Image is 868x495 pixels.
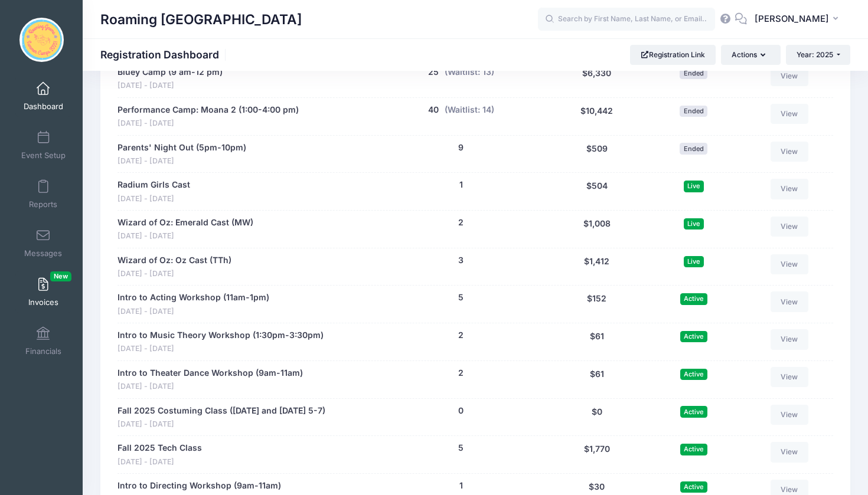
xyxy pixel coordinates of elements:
button: [PERSON_NAME] [747,6,850,33]
button: 25 [428,66,439,78]
a: Registration Link [630,45,716,65]
span: Active [680,293,707,304]
span: [DATE] - [DATE] [118,194,190,205]
button: (Waitlist: 13) [445,66,494,78]
a: Intro to Directing Workshop (9am-11am) [118,480,281,492]
span: Messages [24,248,62,258]
span: [PERSON_NAME] [755,12,829,25]
a: View [771,367,808,387]
span: [DATE] - [DATE] [118,156,246,167]
a: View [771,217,808,237]
span: Active [680,444,707,455]
a: View [771,405,808,425]
h1: Roaming [GEOGRAPHIC_DATA] [100,6,302,33]
a: View [771,329,808,349]
div: $1,008 [547,217,647,242]
h1: Registration Dashboard [100,48,229,61]
span: New [50,271,71,281]
button: 2 [458,217,464,229]
button: Year: 2025 [786,45,850,65]
a: Intro to Music Theory Workshop (1:30pm-3:30pm) [118,329,324,342]
a: Dashboard [15,76,71,117]
a: View [771,291,808,312]
span: [DATE] - [DATE] [118,343,324,355]
input: Search by First Name, Last Name, or Email... [538,8,715,31]
a: Parents' Night Out (5pm-10pm) [118,142,246,154]
button: 5 [458,442,464,454]
span: Active [680,406,707,417]
a: Performance Camp: Moana 2 (1:00-4:00 pm) [118,104,299,116]
div: $1,770 [547,442,647,467]
span: [DATE] - [DATE] [118,419,325,430]
button: 1 [459,179,463,191]
a: View [771,179,808,199]
a: View [771,66,808,86]
span: [DATE] - [DATE] [118,268,231,280]
span: Event Setup [21,150,66,160]
div: $61 [547,329,647,355]
button: 2 [458,329,464,342]
span: Reports [29,199,57,209]
button: 5 [458,291,464,304]
a: Fall 2025 Tech Class [118,442,202,454]
span: Ended [680,143,707,154]
img: Roaming Gnome Theatre [19,18,64,62]
div: $61 [547,367,647,392]
a: Wizard of Oz: Oz Cast (TTh) [118,254,231,267]
div: $10,442 [547,104,647,129]
span: Ended [680,68,707,79]
div: $1,412 [547,254,647,280]
span: Live [684,218,704,230]
span: [DATE] - [DATE] [118,306,269,317]
span: [DATE] - [DATE] [118,80,223,91]
div: $509 [547,142,647,167]
div: $152 [547,291,647,317]
span: [DATE] - [DATE] [118,381,303,392]
div: $504 [547,179,647,204]
span: Financials [25,346,61,356]
a: Financials [15,320,71,362]
a: Wizard of Oz: Emerald Cast (MW) [118,217,253,229]
a: Bluey Camp (9 am-12 pm) [118,66,223,78]
a: Event Setup [15,124,71,166]
button: 9 [458,142,464,154]
a: View [771,442,808,462]
button: (Waitlist: 14) [445,104,494,116]
span: [DATE] - [DATE] [118,118,299,129]
a: Intro to Acting Workshop (11am-1pm) [118,291,269,304]
a: Reports [15,173,71,215]
span: Year: 2025 [797,50,833,59]
div: $0 [547,405,647,430]
a: View [771,254,808,274]
span: Dashboard [24,101,63,112]
a: View [771,142,808,162]
span: Active [680,331,707,342]
button: 2 [458,367,464,379]
button: Actions [721,45,780,65]
button: 1 [459,480,463,492]
a: View [771,104,808,124]
a: Messages [15,222,71,264]
a: InvoicesNew [15,271,71,313]
span: Live [684,181,704,192]
span: Active [680,481,707,493]
span: Active [680,369,707,380]
a: Fall 2025 Costuming Class ([DATE] and [DATE] 5-7) [118,405,325,417]
span: [DATE] - [DATE] [118,457,202,468]
span: Live [684,256,704,267]
button: 40 [428,104,439,116]
div: $6,330 [547,66,647,91]
a: Intro to Theater Dance Workshop (9am-11am) [118,367,303,379]
button: 0 [458,405,464,417]
button: 3 [458,254,464,267]
span: Ended [680,106,707,117]
a: Radium Girls Cast [118,179,190,191]
span: Invoices [28,297,58,307]
span: [DATE] - [DATE] [118,231,253,242]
